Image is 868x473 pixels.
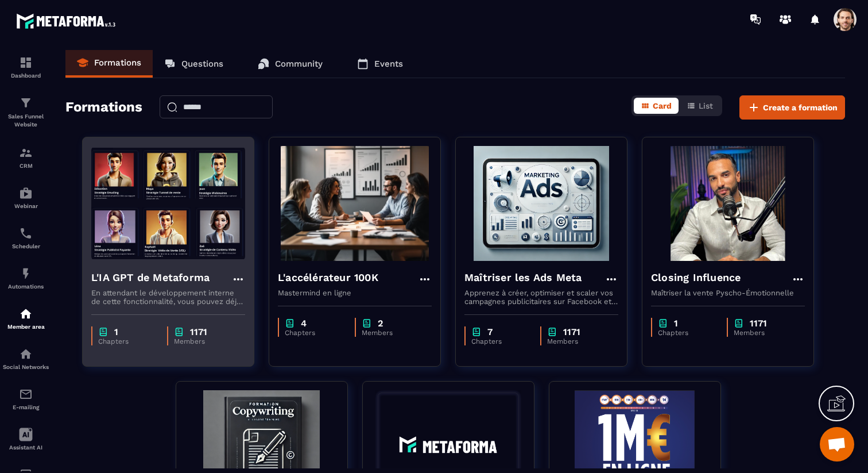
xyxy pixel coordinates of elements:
a: Community [246,50,334,78]
p: Assistant AI [3,444,49,451]
span: Card [653,101,672,110]
p: Chapters [658,329,715,337]
a: formationformationDashboard [3,47,49,87]
a: formationformationSales Funnel Website [3,87,49,137]
p: 4 [301,318,307,329]
h2: Formations [65,95,142,120]
p: Members [362,329,421,337]
img: email [19,387,33,401]
p: 7 [487,326,493,337]
img: formation-background [651,146,805,261]
p: Social Networks [3,364,49,370]
h4: L'accélérateur 100K [278,270,378,286]
p: Apprenez à créer, optimiser et scaler vos campagnes publicitaires sur Facebook et Instagram. [464,289,618,306]
a: Events [346,50,414,78]
img: chapter [98,326,108,337]
h4: Maîtriser les Ads Meta [464,270,582,286]
p: Automations [3,283,49,290]
p: CRM [3,163,49,169]
p: 1171 [563,326,580,337]
img: formation-background [91,146,245,261]
img: chapter [174,326,184,337]
span: List [699,101,713,110]
p: Chapters [98,337,156,345]
p: 1171 [750,318,767,329]
a: Questions [153,50,235,78]
p: Scheduler [3,243,49,249]
p: Members [734,329,794,337]
a: Assistant AI [3,419,49,459]
img: social-network [19,347,33,361]
img: chapter [285,318,295,329]
span: Create a formation [763,102,838,113]
img: automations [19,307,33,321]
p: Chapters [285,329,343,337]
p: Chapters [471,337,529,345]
div: Ouvrir le chat [820,427,854,462]
a: automationsautomationsAutomations [3,258,49,298]
p: Events [374,59,403,69]
button: List [680,98,720,114]
h4: Closing Influence [651,270,741,286]
img: formation [19,146,33,160]
p: Webinar [3,203,49,209]
h4: L'IA GPT de Metaforma [91,270,210,286]
button: Card [634,98,679,114]
p: Members [547,337,607,345]
img: formation-background [278,146,432,261]
p: Members [174,337,234,345]
img: chapter [471,326,482,337]
p: 1171 [190,326,207,337]
a: Formations [65,50,153,78]
p: 1 [114,326,118,337]
p: 2 [378,318,383,329]
a: formation-backgroundMaîtriser les Ads MetaApprenez à créer, optimiser et scaler vos campagnes pub... [455,137,642,381]
a: formation-backgroundClosing InfluenceMaîtriser la vente Pyscho-Émotionnellechapter1Chapterschapte... [642,137,828,381]
p: Formations [94,57,141,68]
a: formationformationCRM [3,137,49,178]
img: automations [19,267,33,280]
img: chapter [362,318,372,329]
img: logo [16,10,119,32]
img: chapter [734,318,744,329]
p: Mastermind en ligne [278,289,432,297]
img: chapter [658,318,668,329]
a: schedulerschedulerScheduler [3,218,49,258]
p: En attendant le développement interne de cette fonctionnalité, vous pouvez déjà l’utiliser avec C... [91,289,245,306]
a: formation-backgroundL'accélérateur 100KMastermind en lignechapter4Chapterschapter2Members [269,137,455,381]
p: Dashboard [3,72,49,79]
a: formation-backgroundL'IA GPT de MetaformaEn attendant le développement interne de cette fonctionn... [82,137,269,381]
img: scheduler [19,226,33,240]
p: Community [275,59,323,69]
p: Questions [181,59,223,69]
a: automationsautomationsWebinar [3,178,49,218]
a: social-networksocial-networkSocial Networks [3,339,49,379]
button: Create a formation [739,95,845,120]
p: Maîtriser la vente Pyscho-Émotionnelle [651,289,805,297]
p: Sales Funnel Website [3,113,49,129]
p: Member area [3,324,49,330]
a: automationsautomationsMember area [3,298,49,339]
img: formation [19,56,33,70]
img: chapter [547,326,557,337]
a: emailemailE-mailing [3,379,49,419]
img: formation-background [464,146,618,261]
img: formation [19,96,33,110]
p: 1 [674,318,678,329]
img: automations [19,186,33,200]
p: E-mailing [3,404,49,410]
